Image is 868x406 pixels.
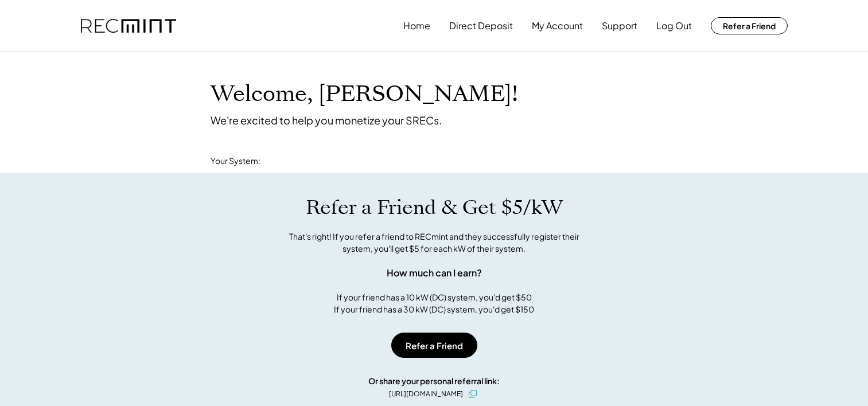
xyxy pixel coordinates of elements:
[403,14,430,37] button: Home
[334,291,534,315] div: If your friend has a 10 kW (DC) system, you'd get $50 If your friend has a 30 kW (DC) system, you...
[387,266,482,280] div: How much can I earn?
[277,231,592,255] div: That's right! If you refer a friend to RECmint and they successfully register their system, you'l...
[711,17,788,34] button: Refer a Friend
[389,389,463,399] div: [URL][DOMAIN_NAME]
[466,387,480,401] button: click to copy
[656,14,692,37] button: Log Out
[368,375,500,387] div: Or share your personal referral link:
[211,155,260,167] div: Your System:
[306,196,563,220] h1: Refer a Friend & Get $5/kW
[391,333,477,358] button: Refer a Friend
[449,14,513,37] button: Direct Deposit
[602,14,637,37] button: Support
[211,81,518,108] h1: Welcome, [PERSON_NAME]!
[81,19,176,33] img: recmint-logotype%403x.png
[211,114,442,127] div: We're excited to help you monetize your SRECs.
[532,14,583,37] button: My Account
